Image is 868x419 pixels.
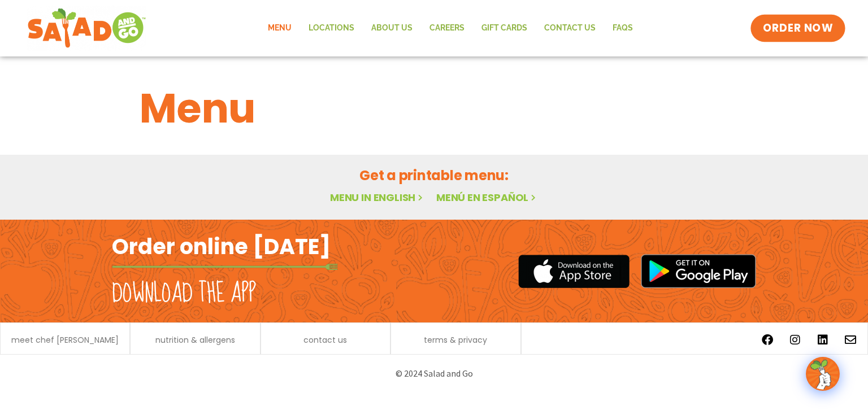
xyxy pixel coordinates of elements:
nav: Menu [259,15,641,41]
img: appstore [518,253,630,290]
a: FAQs [604,15,641,41]
a: Menú en español [436,190,538,204]
a: About Us [363,15,421,41]
a: GIFT CARDS [473,15,536,41]
h1: Menu [140,78,728,139]
a: Locations [300,15,363,41]
p: © 2024 Salad and Go [118,366,750,381]
img: new-SAG-logo-768×292 [27,6,146,51]
img: wpChatIcon [807,358,839,390]
h2: Order online [DATE] [112,233,331,260]
a: Menu [259,15,300,41]
a: Menu in English [330,190,425,204]
h2: Get a printable menu: [140,165,728,185]
img: google_play [641,254,756,288]
a: terms & privacy [424,336,487,344]
a: contact us [303,336,347,344]
h2: Download the app [112,278,256,309]
img: fork [112,264,338,270]
a: nutrition & allergens [155,336,235,344]
span: ORDER NOW [763,21,833,36]
a: ORDER NOW [750,15,845,42]
a: Contact Us [536,15,604,41]
a: meet chef [PERSON_NAME] [11,336,119,344]
a: Careers [421,15,473,41]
